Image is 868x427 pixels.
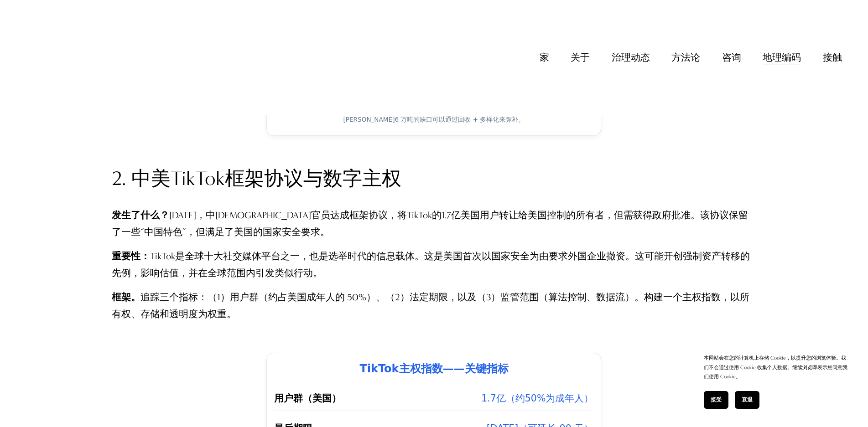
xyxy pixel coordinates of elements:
font: TikTok主权指数——关键指标 [359,362,508,375]
font: TikTok是全球十大社交媒体平台之一，也是选举时代的信息载体。这是美国首次以国家安全为由要求外国企业撤资。这可能开创强制资产转移的先例，影响估值，并在全球范围内引发类似行动。 [112,251,750,278]
a: 文件夹下拉菜单 [571,48,590,67]
font: 重要性： [112,251,150,262]
a: 家 [540,48,549,67]
font: 2. 中美TikTok框架协议与数字主权 [112,167,401,190]
section: Cookie 横幅 [695,345,859,418]
font: 衰退 [742,396,753,403]
font: 本网站会在您的计算机上存储 Cookie，以提升您的浏览体验。我们不会通过使用 Cookie 收集个人数据。继续浏览即表示您同意我们使用 Cookie。 [704,355,847,380]
font: 地理编码 [763,52,801,63]
button: 衰退 [735,391,759,409]
a: 文件夹下拉菜单 [671,48,700,67]
font: 发生了什么？ [112,210,169,221]
a: 文件夹下拉菜单 [722,48,741,67]
font: 接触 [823,52,842,63]
font: 家 [540,52,549,63]
font: 治理动态 [612,52,650,63]
font: 接受 [711,396,722,403]
font: 咨询 [722,52,741,63]
a: 文件夹下拉菜单 [823,48,842,67]
button: 接受 [704,391,728,409]
font: [DATE]，中[DEMOGRAPHIC_DATA]官员达成框架协议，将TikTok的1.7亿美国用户转让给美国控制的所有者，但需获得政府批准。该协议保留了一些“中国特色”，但满足了美国的国家安... [112,210,748,237]
font: 追踪三个指标：（1）用户群（约占美国成年人的 50%）、（2）法定期限，以及（3）监管范围（算法控制、数据流）。构建一个主权指数，以所有权、存储和透明度为权重。 [112,292,749,319]
font: 用户群（美国） [274,393,341,404]
font: 关于 [571,52,590,63]
font: 框架。 [112,292,140,303]
a: 文件夹下拉菜单 [763,48,801,67]
font: 1.7亿（约50%为成年人） [481,393,593,404]
img: 克里斯托弗·桑切斯公司 [26,15,110,99]
font: 方法论 [671,52,700,63]
a: 文件夹下拉菜单 [612,48,650,67]
font: [PERSON_NAME]6 万吨的缺口可以通过回收 + 多样化来弥补。 [343,116,525,123]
